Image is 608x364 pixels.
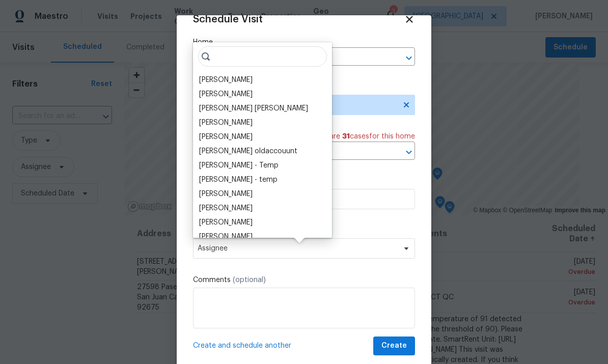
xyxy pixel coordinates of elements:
[199,89,253,99] div: [PERSON_NAME]
[199,217,253,228] div: [PERSON_NAME]
[199,203,253,213] div: [PERSON_NAME]
[310,131,415,142] span: There are case s for this home
[402,51,416,65] button: Open
[199,189,253,199] div: [PERSON_NAME]
[233,276,266,284] span: (optional)
[199,146,297,156] div: [PERSON_NAME] oldaccouunt
[198,244,397,253] span: Assignee
[199,232,253,242] div: [PERSON_NAME]
[381,340,407,352] span: Create
[199,132,253,142] div: [PERSON_NAME]
[193,341,291,351] span: Create and schedule another
[199,160,279,171] div: [PERSON_NAME] - Temp
[199,118,253,128] div: [PERSON_NAME]
[193,37,415,47] label: Home
[193,275,415,285] label: Comments
[373,337,415,355] button: Create
[402,145,416,159] button: Open
[404,14,415,25] span: Close
[193,14,263,24] span: Schedule Visit
[199,175,278,185] div: [PERSON_NAME] - temp
[199,103,308,114] div: [PERSON_NAME] [PERSON_NAME]
[199,75,253,85] div: [PERSON_NAME]
[342,133,350,140] span: 31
